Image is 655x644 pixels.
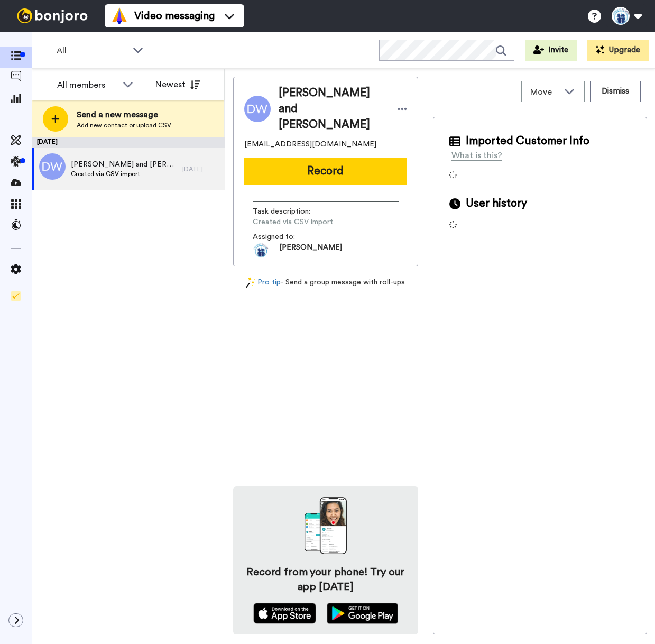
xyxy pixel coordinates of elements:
[466,133,589,149] span: Imported Customer Info
[327,603,398,624] img: playstore
[253,603,316,624] img: appstore
[111,7,128,24] img: vm-color.svg
[233,277,418,288] div: - Send a group message with roll-ups
[77,108,171,121] span: Send a new message
[451,149,502,162] div: What is this?
[32,137,225,148] div: [DATE]
[279,85,387,133] span: [PERSON_NAME] and [PERSON_NAME]
[57,44,127,57] span: All
[590,81,641,102] button: Dismiss
[244,139,376,150] span: [EMAIL_ADDRESS][DOMAIN_NAME]
[530,86,559,98] span: Move
[13,8,92,23] img: bj-logo-header-white.svg
[587,40,649,61] button: Upgrade
[253,242,269,258] img: ddf2b8c6-8561-4ba1-a154-deded6adeb61-1759773936.jpg
[134,8,215,23] span: Video messaging
[71,159,177,170] span: [PERSON_NAME] and [PERSON_NAME]
[246,277,281,288] a: Pro tip
[279,242,342,258] span: [PERSON_NAME]
[466,196,527,211] span: User history
[11,291,21,301] img: Checklist.svg
[305,497,347,554] img: download
[147,74,208,95] button: Newest
[525,40,577,61] button: Invite
[71,170,177,178] span: Created via CSV import
[253,232,327,242] span: Assigned to:
[244,96,271,122] img: Image of Dan and Aimee Walsh
[253,206,327,217] span: Task description :
[244,158,407,185] button: Record
[77,121,171,130] span: Add new contact or upload CSV
[253,217,353,227] span: Created via CSV import
[182,165,219,173] div: [DATE]
[39,153,66,180] img: dw.png
[246,277,255,288] img: magic-wand.svg
[244,565,408,594] h4: Record from your phone! Try our app [DATE]
[57,79,117,91] div: All members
